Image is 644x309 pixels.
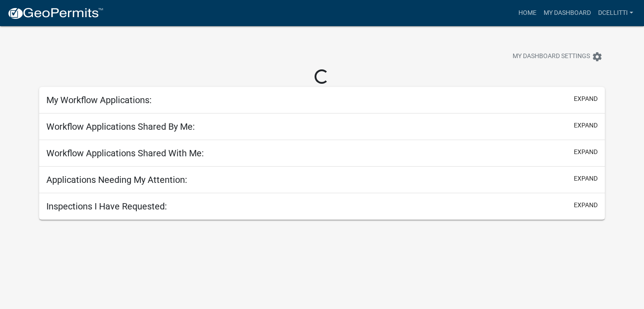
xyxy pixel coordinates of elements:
i: settings [592,51,603,62]
button: expand [574,147,598,157]
h5: Applications Needing My Attention: [46,174,187,185]
h5: Workflow Applications Shared By Me: [46,121,195,132]
span: My Dashboard Settings [513,51,590,62]
a: Home [515,5,540,22]
button: expand [574,94,598,104]
a: dcellitti [594,5,637,22]
h5: Workflow Applications Shared With Me: [46,148,204,159]
h5: My Workflow Applications: [46,95,152,105]
button: expand [574,174,598,183]
a: My Dashboard [540,5,594,22]
button: expand [574,200,598,210]
button: My Dashboard Settingssettings [505,48,610,65]
button: expand [574,121,598,130]
h5: Inspections I Have Requested: [46,201,167,212]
